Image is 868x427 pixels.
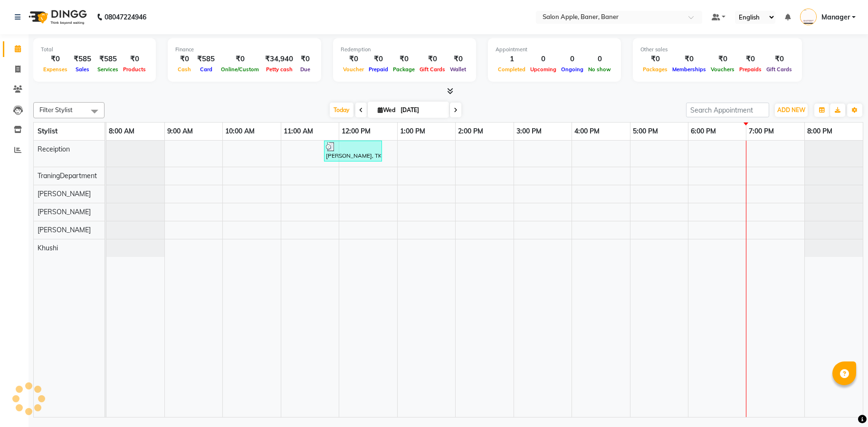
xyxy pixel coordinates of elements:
[38,244,58,252] span: Khushi
[95,66,121,73] span: Services
[708,66,737,73] span: Vouchers
[121,66,148,73] span: Products
[281,124,315,138] a: 11:00 AM
[330,103,353,117] span: Today
[456,124,486,138] a: 2:00 PM
[38,226,91,234] span: [PERSON_NAME]
[264,66,295,73] span: Petty cash
[708,54,737,65] div: ₹0
[737,54,764,65] div: ₹0
[559,54,586,65] div: 0
[559,66,586,73] span: Ongoing
[800,9,817,25] img: Manager
[223,124,257,138] a: 10:00 AM
[38,127,57,135] span: Stylist
[496,66,528,73] span: Completed
[39,106,73,114] span: Filter Stylist
[688,124,718,138] a: 6:00 PM
[586,66,613,73] span: No show
[24,4,89,30] img: logo
[417,66,448,73] span: Gift Cards
[448,54,468,65] div: ₹0
[528,54,559,65] div: 0
[528,66,559,73] span: Upcoming
[737,66,764,73] span: Prepaids
[686,103,769,117] input: Search Appointment
[73,66,92,73] span: Sales
[366,54,391,65] div: ₹0
[640,46,794,54] div: Other sales
[398,103,445,117] input: 2025-09-03
[398,124,428,138] a: 1:00 PM
[821,12,850,22] span: Manager
[630,124,660,138] a: 5:00 PM
[193,54,219,65] div: ₹585
[375,106,398,114] span: Wed
[341,46,468,54] div: Redemption
[496,54,528,65] div: 1
[70,54,95,65] div: ₹585
[41,46,148,54] div: Total
[366,66,391,73] span: Prepaid
[165,124,195,138] a: 9:00 AM
[198,66,215,73] span: Card
[496,46,613,54] div: Appointment
[298,66,313,73] span: Due
[41,54,70,65] div: ₹0
[175,54,193,65] div: ₹0
[391,54,417,65] div: ₹0
[38,145,70,153] span: Receiption
[175,66,193,73] span: Cash
[106,124,137,138] a: 8:00 AM
[95,54,121,65] div: ₹585
[341,54,366,65] div: ₹0
[297,54,314,65] div: ₹0
[38,208,91,216] span: [PERSON_NAME]
[586,54,613,65] div: 0
[175,46,314,54] div: Finance
[572,124,602,138] a: 4:00 PM
[38,190,91,198] span: [PERSON_NAME]
[764,66,794,73] span: Gift Cards
[38,171,97,180] span: TraningDepartment
[640,54,670,65] div: ₹0
[341,66,366,73] span: Voucher
[105,4,146,30] b: 08047224946
[775,104,808,117] button: ADD NEW
[121,54,148,65] div: ₹0
[41,66,70,73] span: Expenses
[777,106,805,114] span: ADD NEW
[670,66,708,73] span: Memberships
[417,54,448,65] div: ₹0
[339,124,373,138] a: 12:00 PM
[670,54,708,65] div: ₹0
[219,54,261,65] div: ₹0
[514,124,544,138] a: 3:00 PM
[325,142,381,160] div: [PERSON_NAME], TK01, 11:45 AM-12:45 PM, Hair Cut with wella Hiar wash - [DEMOGRAPHIC_DATA]
[448,66,468,73] span: Wallet
[219,66,261,73] span: Online/Custom
[391,66,417,73] span: Package
[764,54,794,65] div: ₹0
[746,124,776,138] a: 7:00 PM
[805,124,835,138] a: 8:00 PM
[261,54,297,65] div: ₹34,940
[640,66,670,73] span: Packages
